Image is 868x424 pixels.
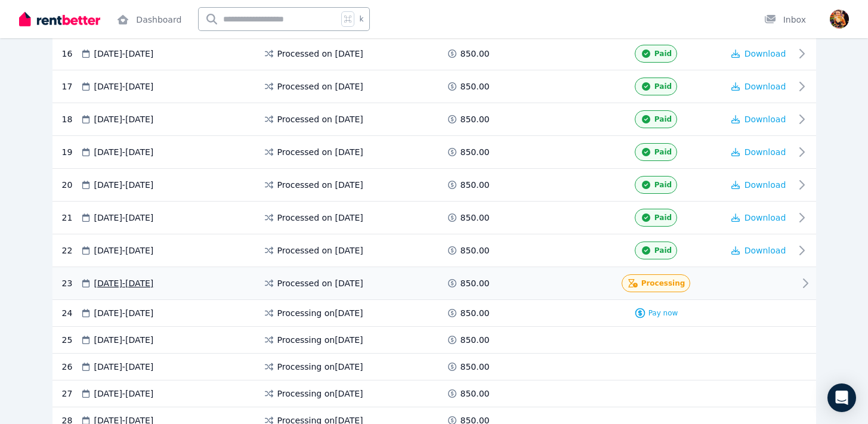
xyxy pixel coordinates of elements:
[277,307,363,319] span: Processing on [DATE]
[94,81,154,92] span: [DATE] - [DATE]
[62,143,80,161] div: 19
[654,49,672,58] span: Paid
[654,180,672,190] span: Paid
[94,361,154,373] span: [DATE] - [DATE]
[745,49,786,58] span: Download
[461,388,490,400] span: 850.00
[62,307,80,319] div: 24
[94,179,154,191] span: [DATE] - [DATE]
[654,213,672,222] span: Paid
[94,212,154,224] span: [DATE] - [DATE]
[461,245,490,256] span: 850.00
[94,146,154,158] span: [DATE] - [DATE]
[731,179,786,191] button: Download
[745,213,786,222] span: Download
[277,277,363,289] span: Processed on [DATE]
[277,146,363,158] span: Processed on [DATE]
[745,246,786,255] span: Download
[94,334,154,346] span: [DATE] - [DATE]
[277,388,363,400] span: Processing on [DATE]
[654,246,672,255] span: Paid
[461,113,490,125] span: 850.00
[277,179,363,191] span: Processed on [DATE]
[745,114,786,124] span: Download
[62,45,80,63] div: 16
[19,10,100,28] img: RentBetter
[461,307,490,319] span: 850.00
[731,81,786,92] button: Download
[745,180,786,190] span: Download
[94,307,154,319] span: [DATE] - [DATE]
[277,81,363,92] span: Processed on [DATE]
[461,334,490,346] span: 850.00
[94,245,154,256] span: [DATE] - [DATE]
[277,245,363,256] span: Processed on [DATE]
[277,48,363,60] span: Processed on [DATE]
[731,48,786,60] button: Download
[277,113,363,125] span: Processed on [DATE]
[94,277,154,289] span: [DATE] - [DATE]
[764,14,806,26] div: Inbox
[731,146,786,158] button: Download
[62,242,80,259] div: 22
[62,78,80,95] div: 17
[648,308,678,318] span: Pay now
[461,48,490,60] span: 850.00
[830,10,849,29] img: Magdalena Ewa Hajduk
[731,245,786,256] button: Download
[731,212,786,224] button: Download
[461,212,490,224] span: 850.00
[277,361,363,373] span: Processing on [DATE]
[731,113,786,125] button: Download
[654,147,672,157] span: Paid
[94,48,154,60] span: [DATE] - [DATE]
[62,388,80,400] div: 27
[461,179,490,191] span: 850.00
[745,82,786,91] span: Download
[654,114,672,124] span: Paid
[745,147,786,157] span: Download
[62,334,80,346] div: 25
[461,81,490,92] span: 850.00
[827,383,856,412] div: Open Intercom Messenger
[277,334,363,346] span: Processing on [DATE]
[654,82,672,91] span: Paid
[62,209,80,227] div: 21
[641,278,685,288] span: Processing
[461,361,490,373] span: 850.00
[277,212,363,224] span: Processed on [DATE]
[94,113,154,125] span: [DATE] - [DATE]
[359,14,363,24] span: k
[62,110,80,128] div: 18
[62,274,80,292] div: 23
[461,146,490,158] span: 850.00
[461,277,490,289] span: 850.00
[94,388,154,400] span: [DATE] - [DATE]
[62,176,80,194] div: 20
[62,361,80,373] div: 26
